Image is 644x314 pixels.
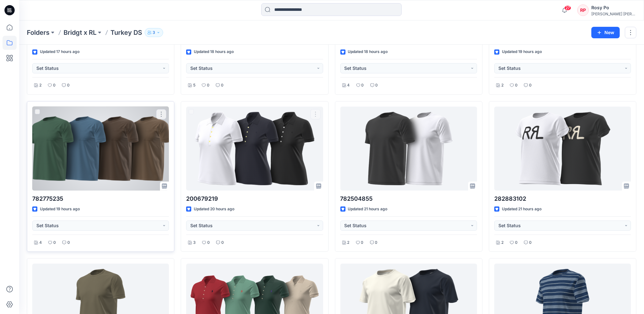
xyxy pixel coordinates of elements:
[194,206,234,213] p: Updated 20 hours ago
[515,239,518,246] p: 0
[501,239,504,246] p: 2
[502,49,542,55] p: Updated 19 hours ago
[39,239,42,246] p: 4
[361,239,364,246] p: 0
[64,28,96,37] a: Bridgt x RL
[40,206,80,213] p: Updated 19 hours ago
[67,82,70,89] p: 0
[375,82,378,89] p: 0
[194,49,234,55] p: Updated 18 hours ago
[39,82,42,89] p: 2
[348,206,388,213] p: Updated 21 hours ago
[375,239,378,246] p: 0
[53,239,56,246] p: 0
[494,194,631,203] p: 282883102
[32,194,169,203] p: 782775235
[529,239,532,246] p: 0
[348,49,388,55] p: Updated 18 hours ago
[529,82,532,89] p: 0
[186,107,323,191] a: 200679219
[591,4,636,11] div: Rosy Po
[340,107,477,191] a: 782504855
[221,82,224,89] p: 0
[515,82,518,89] p: 0
[564,5,571,11] span: 27
[502,206,542,213] p: Updated 21 hours ago
[347,239,350,246] p: 2
[347,82,350,89] p: 4
[494,107,631,191] a: 282883102
[110,28,142,37] p: Turkey DS
[193,239,196,246] p: 3
[145,28,163,37] button: 3
[207,82,209,89] p: 0
[207,239,210,246] p: 0
[591,27,620,38] button: New
[53,82,56,89] p: 0
[32,107,169,191] a: 782775235
[27,28,49,37] a: Folders
[40,49,80,55] p: Updated 17 hours ago
[221,239,224,246] p: 0
[577,4,589,16] div: RP
[501,82,504,89] p: 2
[67,239,70,246] p: 0
[340,194,477,203] p: 782504855
[591,11,636,16] div: [PERSON_NAME] [PERSON_NAME]
[153,29,155,36] p: 3
[186,194,323,203] p: 200679219
[193,82,195,89] p: 5
[361,82,364,89] p: 0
